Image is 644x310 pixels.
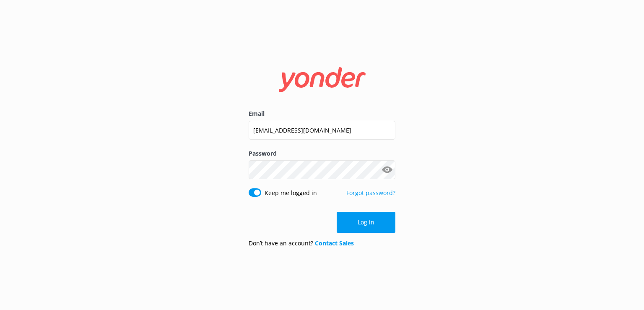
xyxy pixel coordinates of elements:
[249,121,395,140] input: user@emailaddress.com
[337,212,395,233] button: Log in
[265,188,317,198] label: Keep me logged in
[249,109,395,118] label: Email
[346,189,395,197] a: Forgot password?
[249,239,354,248] p: Don’t have an account?
[249,149,395,158] label: Password
[379,162,395,178] button: Show password
[315,239,354,247] a: Contact Sales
